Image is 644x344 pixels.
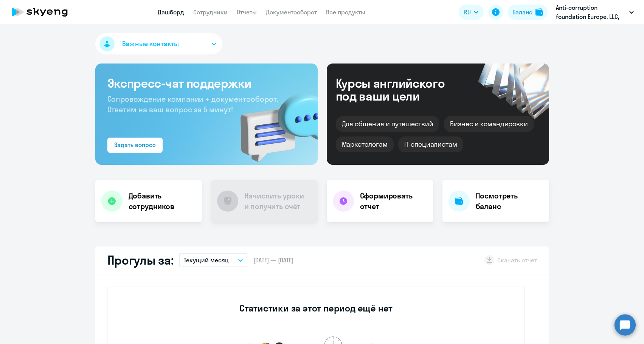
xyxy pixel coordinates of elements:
a: Отчеты [237,8,257,16]
h3: Статистики за этот период ещё нет [239,302,393,314]
img: balance [535,8,543,16]
span: Важные контакты [122,39,179,49]
button: Важные контакты [95,33,222,54]
button: RU [459,5,484,20]
div: Курсы английского под ваши цели [336,77,465,102]
p: Anti-corruption foundation Europe, LLC, Предоплата Posterum [556,3,626,21]
h3: Экспресс-чат поддержки [107,76,306,91]
a: Документооборот [266,8,317,16]
div: Маркетологам [336,136,394,152]
button: Задать вопрос [107,138,163,153]
button: Anti-corruption foundation Europe, LLC, Предоплата Posterum [552,3,638,21]
button: Текущий месяц [179,253,247,267]
h4: Сформировать отчет [360,191,427,212]
a: Дашборд [158,8,184,16]
h4: Начислить уроки и получить счёт [244,191,310,212]
h2: Прогулы за: [107,253,174,268]
div: Бизнес и командировки [444,116,534,132]
span: RU [464,8,471,17]
div: Для общения и путешествий [336,116,440,132]
h4: Посмотреть баланс [476,191,543,212]
button: Балансbalance [508,5,548,20]
div: Задать вопрос [114,140,156,149]
div: IT-специалистам [398,136,463,152]
a: Все продукты [326,8,365,16]
h4: Добавить сотрудников [129,191,196,212]
div: Баланс [512,8,532,17]
img: bg-img [230,80,318,165]
span: [DATE] — [DATE] [253,256,293,264]
span: Сопровождение компании + документооборот. Ответим на ваш вопрос за 5 минут! [107,94,278,114]
p: Текущий месяц [184,256,229,265]
a: Сотрудники [193,8,228,16]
